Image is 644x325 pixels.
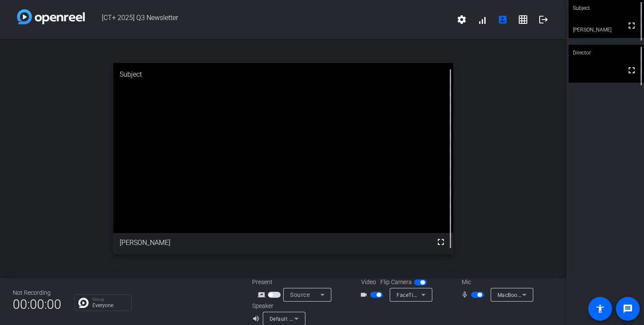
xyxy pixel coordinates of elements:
mat-icon: volume_up [252,313,262,324]
img: Chat Icon [78,298,89,308]
mat-icon: fullscreen [627,65,637,75]
div: Not Recording [13,288,61,297]
mat-icon: logout [538,14,549,25]
mat-icon: settings [457,14,467,25]
div: Present [252,278,337,287]
mat-icon: accessibility [595,304,605,314]
img: white-gradient.svg [17,9,85,24]
span: Flip Camera [380,278,412,287]
mat-icon: mic_none [461,290,471,300]
mat-icon: videocam_outline [360,290,370,300]
mat-icon: fullscreen [436,237,446,247]
p: Everyone [92,303,127,308]
div: Speaker [252,302,303,311]
mat-icon: message [623,304,633,314]
mat-icon: grid_on [518,14,528,25]
span: MacBook Pro Microphone (Built-in) [497,291,584,298]
div: Mic [453,278,538,287]
span: FaceTime HD Camera (3A71:F4B5) [397,291,484,298]
p: Group [92,297,127,302]
div: Subject [113,63,453,86]
mat-icon: fullscreen [627,20,637,31]
div: Director [569,45,644,61]
span: Source [290,291,310,298]
span: Default - MacBook Pro Speakers (Built-in) [270,315,372,322]
button: signal_cellular_alt [472,9,492,30]
mat-icon: account_box [497,14,508,25]
span: [CT+ 2025] Q3 Newsletter [85,9,451,30]
span: Video [361,278,376,287]
mat-icon: screen_share_outline [258,290,268,300]
span: 00:00:00 [13,294,61,315]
